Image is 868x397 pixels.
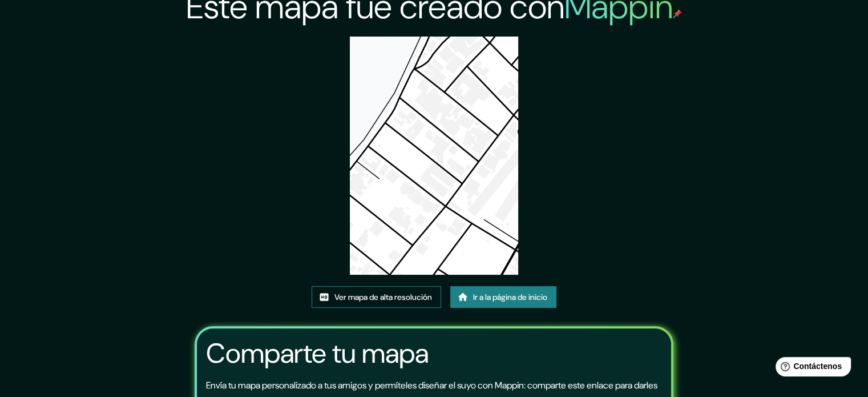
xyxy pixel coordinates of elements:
font: Ir a la página de inicio [473,292,547,302]
img: pin de mapeo [673,9,682,18]
a: Ir a la página de inicio [450,286,556,308]
iframe: Lanzador de widgets de ayuda [766,352,855,384]
img: created-map [350,37,518,275]
a: Ver mapa de alta resolución [312,286,441,308]
font: Comparte tu mapa [206,335,429,371]
font: Ver mapa de alta resolución [334,292,432,302]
